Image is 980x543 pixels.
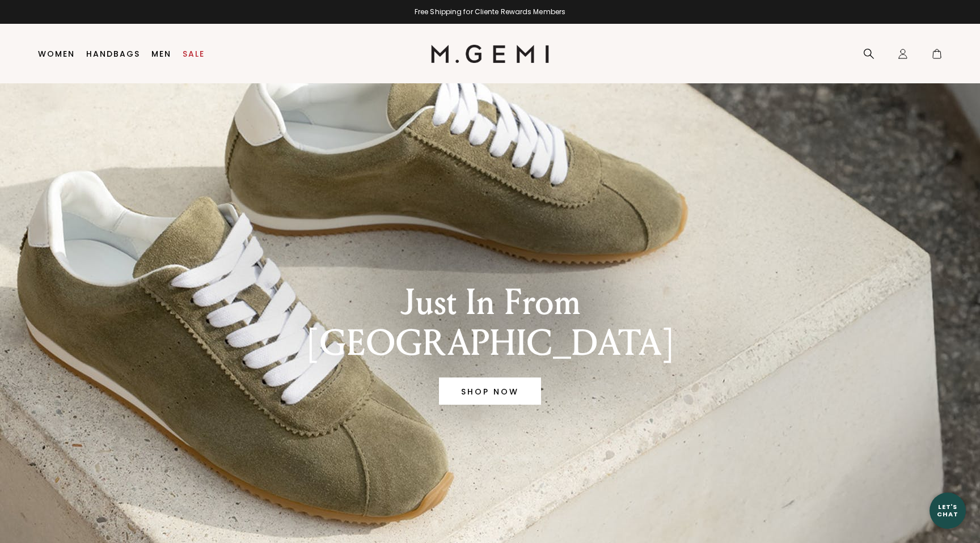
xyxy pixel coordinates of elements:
a: Sale [183,49,205,58]
img: M.Gemi [431,45,550,63]
div: Let's Chat [930,503,966,517]
a: Handbags [86,49,140,58]
a: Men [151,49,171,58]
a: Women [38,49,75,58]
a: Banner primary button [439,377,541,405]
div: Just In From [GEOGRAPHIC_DATA] [293,282,687,364]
